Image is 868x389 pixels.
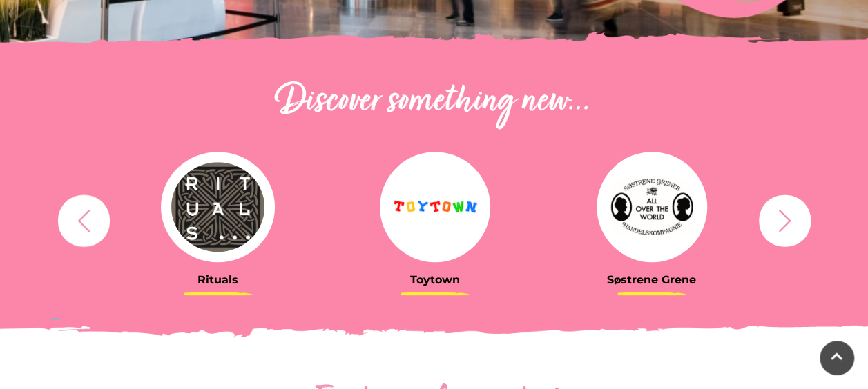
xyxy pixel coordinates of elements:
h3: Toytown [337,273,533,286]
h2: Discover something new... [51,80,818,124]
a: Rituals [120,152,316,286]
h3: Rituals [120,273,316,286]
a: Søstrene Grene [554,152,750,286]
h3: Søstrene Grene [554,273,750,286]
a: Toytown [337,152,533,286]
